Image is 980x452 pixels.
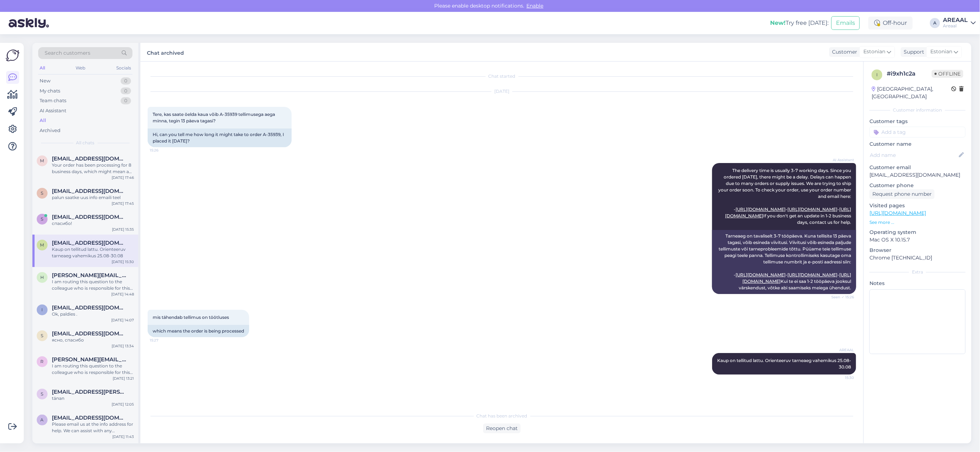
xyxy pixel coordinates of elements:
[112,402,134,407] div: [DATE] 12:05
[717,358,851,370] span: Kaup on tellitud lattu. Orienteeruv tarneaeg vahemikus 25.08-30.08
[40,87,60,95] div: My chats
[869,164,966,171] p: Customer email
[41,417,44,422] span: a
[121,77,131,85] div: 0
[52,389,127,395] span: soome.raul@gmail.com
[6,49,19,62] img: Askly Logo
[38,63,46,73] div: All
[827,375,854,380] span: 15:30
[75,63,87,73] div: Web
[736,272,786,277] a: [URL][DOMAIN_NAME]
[930,18,940,28] div: A
[40,158,44,163] span: m
[869,219,966,226] p: See more ...
[121,97,131,104] div: 0
[869,247,966,254] p: Browser
[827,157,854,163] span: AI Assistant
[943,23,968,29] div: Areaal
[52,194,134,201] div: palun saatke uus info emaili teel
[869,280,966,287] p: Notes
[52,214,127,220] span: simeyko@ukr.net
[52,162,134,175] div: Your order has been processing for 8 business days, which might mean a delay. Delays can happen f...
[712,230,856,294] div: Tarneaeg on tavaliselt 3-7 tööpäeva. Kuna tellisite 13 päeva tagasi, võib esineda viivitusi. Viiv...
[52,415,127,421] span: a8soosalu@gmail.com
[111,291,134,297] div: [DATE] 14:48
[477,413,527,419] span: Chat has been archived
[770,19,786,26] b: New!
[112,227,134,232] div: [DATE] 15:35
[887,69,932,78] div: # i9xh1c2a
[52,311,134,317] div: Ok, paldies .
[872,85,951,100] div: [GEOGRAPHIC_DATA], [GEOGRAPHIC_DATA]
[40,242,44,248] span: m
[827,294,854,300] span: Seen ✓ 15:26
[787,207,837,212] a: [URL][DOMAIN_NAME]
[869,254,966,262] p: Chrome [TECHNICAL_ID]
[153,112,276,123] span: Tere, kas saate öelda kaua võib A-35939 tellimusega aega minna, tegin 13 päeva tagasi?
[41,216,44,222] span: s
[148,88,856,95] div: [DATE]
[52,356,127,363] span: r.celmins@gmail.com
[52,188,127,194] span: saast321@gmail.com
[52,240,127,246] span: markussilla1@gmail.com
[869,189,935,199] div: Request phone number
[41,359,44,364] span: r
[40,97,66,104] div: Team chats
[148,325,249,337] div: which means the order is being processed
[943,17,976,29] a: AREAALAreaal
[40,77,50,85] div: New
[150,148,177,153] span: 15:26
[40,275,44,280] span: h
[150,338,177,343] span: 15:27
[869,229,966,236] p: Operating system
[869,236,966,244] p: Mac OS X 10.15.7
[901,48,924,56] div: Support
[831,16,860,30] button: Emails
[863,48,885,56] span: Estonian
[112,259,134,265] div: [DATE] 15:30
[52,246,134,259] div: Kaup on tellitud lattu. Orienteeruv tarneaeg vahemikus 25.08-30.08
[52,337,134,343] div: ясно, спасибо
[52,330,127,337] span: serik182@mail.ru
[52,421,134,434] div: Please email us at the info address for help. We can assist with any questions or problems about ...
[869,171,966,179] p: [EMAIL_ADDRESS][DOMAIN_NAME]
[718,168,852,225] span: The delivery time is usually 3-7 working days. Since you ordered [DATE], there might be a delay. ...
[483,424,521,433] div: Reopen chat
[52,304,127,311] span: ints2005@inbox.lv
[868,17,913,30] div: Off-hour
[52,279,134,291] div: I am routing this question to the colleague who is responsible for this topic. The reply might ta...
[153,315,229,320] span: mis tähendab tellimus on töötluses
[113,376,134,381] div: [DATE] 13:21
[770,19,828,27] div: Try free [DATE]:
[112,434,134,439] div: [DATE] 11:43
[52,395,134,402] div: tänan
[869,127,966,137] input: Add a tag
[148,128,292,147] div: Hi, can you tell me how long it might take to order A-35939, I placed it [DATE]?
[870,151,957,159] input: Add name
[869,202,966,209] p: Visited pages
[147,47,184,57] label: Chat archived
[787,272,837,277] a: [URL][DOMAIN_NAME]
[930,48,952,56] span: Estonian
[41,391,44,397] span: s
[41,307,43,312] span: i
[52,220,134,227] div: спасибо!
[869,118,966,125] p: Customer tags
[827,347,854,353] span: AREAAL
[869,269,966,275] div: Extra
[40,107,66,114] div: AI Assistant
[525,3,546,9] span: Enable
[40,127,60,134] div: Archived
[115,63,132,73] div: Socials
[52,155,127,162] span: mikkelreinola@gmail.com
[76,140,95,146] span: All chats
[40,117,46,124] div: All
[869,140,966,148] p: Customer name
[111,317,134,323] div: [DATE] 14:07
[829,48,857,56] div: Customer
[52,363,134,376] div: I am routing this question to the colleague who is responsible for this topic. The reply might ta...
[121,87,131,95] div: 0
[41,333,44,338] span: s
[112,201,134,206] div: [DATE] 17:45
[41,190,44,196] span: s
